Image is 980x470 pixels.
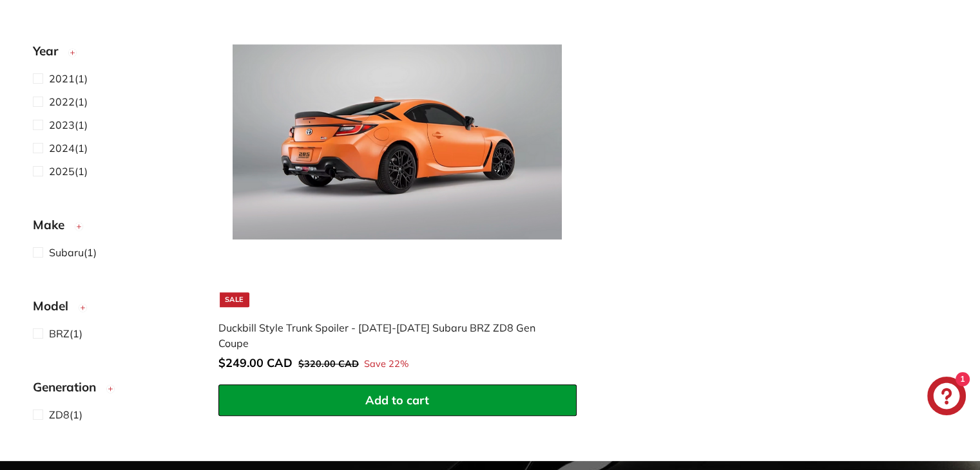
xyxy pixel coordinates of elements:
[49,118,75,131] span: 2023
[49,71,88,86] span: (1)
[365,393,429,408] span: Add to cart
[33,38,198,70] button: Year
[923,377,970,418] inbox-online-store-chat: Shopify online store chat
[33,216,74,234] span: Make
[49,117,88,133] span: (1)
[49,95,75,108] span: 2022
[33,42,68,61] span: Year
[364,357,408,371] span: Save 22%
[298,358,359,370] span: $320.00 CAD
[218,384,577,417] button: Add to cart
[49,94,88,109] span: (1)
[218,355,293,370] span: $249.00 CAD
[49,408,70,421] span: ZD8
[49,142,75,155] span: 2024
[49,246,84,259] span: Subaru
[33,293,198,325] button: Model
[220,292,249,307] div: Sale
[49,327,70,340] span: BRZ
[49,407,82,422] span: (1)
[49,72,75,85] span: 2021
[33,212,198,244] button: Make
[49,140,88,156] span: (1)
[49,326,82,341] span: (1)
[49,164,88,179] span: (1)
[33,374,198,406] button: Generation
[33,297,78,315] span: Model
[49,245,97,260] span: (1)
[33,378,106,397] span: Generation
[49,165,75,178] span: 2025
[218,320,564,351] div: Duckbill Style Trunk Spoiler - [DATE]-[DATE] Subaru BRZ ZD8 Gen Coupe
